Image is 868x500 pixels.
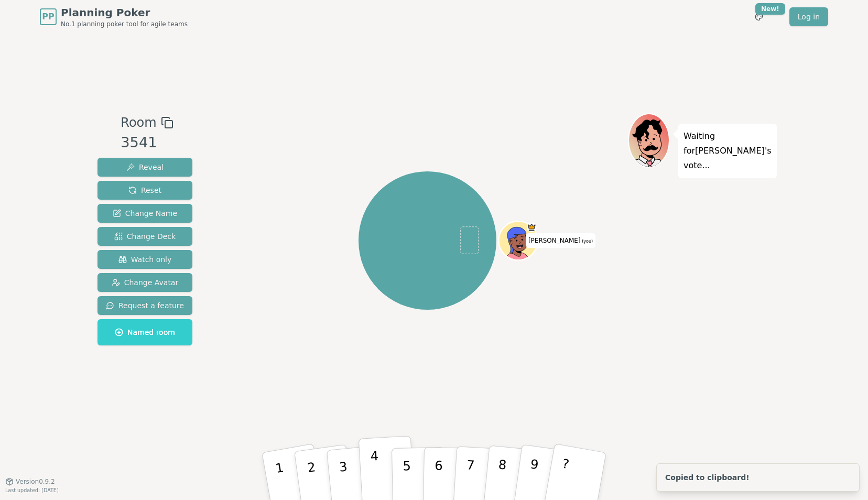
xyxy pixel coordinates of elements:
[42,10,54,23] span: PP
[97,250,192,269] button: Watch only
[97,319,192,345] button: Named room
[113,208,177,219] span: Change Name
[581,239,593,244] span: (you)
[500,222,536,259] button: Click to change your avatar
[16,477,55,486] span: Version 0.9.2
[5,487,59,493] span: Last updated: [DATE]
[683,129,772,173] p: Waiting for [PERSON_NAME] 's vote...
[97,296,192,315] button: Request a feature
[128,185,161,195] span: Reset
[5,477,55,486] button: Version0.9.2
[97,273,192,292] button: Change Avatar
[112,277,179,288] span: Change Avatar
[526,233,595,248] span: Click to change your name
[750,7,768,26] button: New!
[118,254,172,265] span: Watch only
[789,7,828,26] a: Log in
[97,181,192,200] button: Reset
[665,472,750,483] div: Copied to clipboard!
[61,20,188,28] span: No.1 planning poker tool for agile teams
[61,5,188,20] span: Planning Poker
[114,231,176,242] span: Change Deck
[97,158,192,177] button: Reveal
[126,162,164,172] span: Reveal
[121,113,156,132] span: Room
[106,300,184,311] span: Request a feature
[115,327,175,338] span: Named room
[40,5,188,28] a: PPPlanning PokerNo.1 planning poker tool for agile teams
[97,227,192,246] button: Change Deck
[121,132,173,154] div: 3541
[755,3,785,15] div: New!
[526,222,536,232] span: Natasha is the host
[97,204,192,223] button: Change Name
